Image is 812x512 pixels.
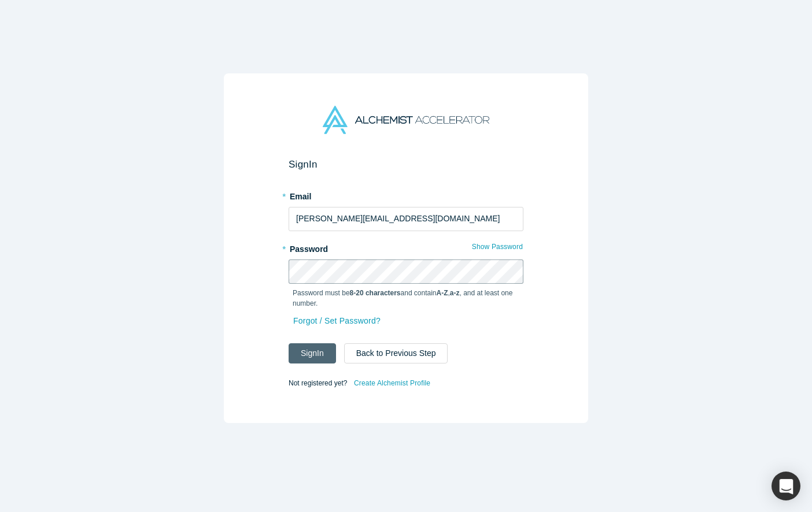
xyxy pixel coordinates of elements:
[289,379,347,387] span: Not registered yet?
[289,158,523,170] h2: Sign In
[353,376,431,391] a: Create Alchemist Profile
[289,343,336,363] button: SignIn
[471,239,523,254] button: Show Password
[293,311,381,331] a: Forgot / Set Password?
[289,187,523,203] label: Email
[437,289,448,297] strong: A-Z
[293,288,519,309] p: Password must be and contain , , and at least one number.
[323,106,489,134] img: Alchemist Accelerator Logo
[344,343,448,363] button: Back to Previous Step
[350,289,401,297] strong: 8-20 characters
[289,239,523,255] label: Password
[450,289,460,297] strong: a-z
